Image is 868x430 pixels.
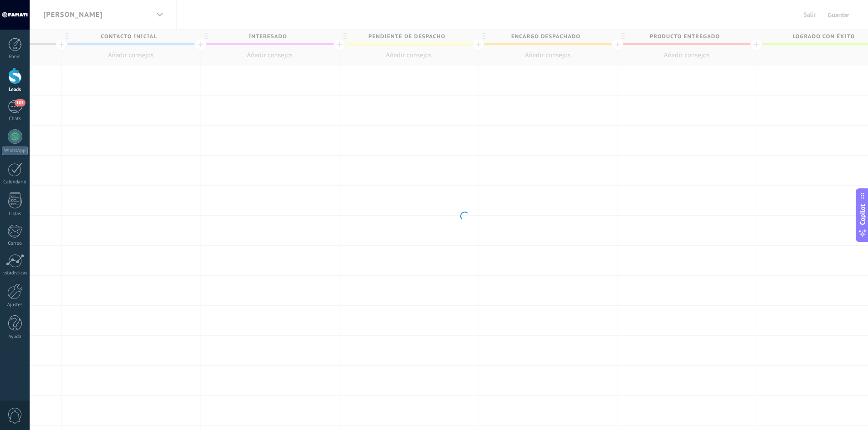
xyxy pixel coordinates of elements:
[858,204,867,225] span: Copilot
[2,334,28,340] div: Ayuda
[2,116,28,122] div: Chats
[15,99,25,106] span: 101
[2,179,28,185] div: Calendario
[2,302,28,308] div: Ajustes
[2,87,28,93] div: Leads
[2,54,28,60] div: Panel
[2,241,28,247] div: Correo
[2,270,28,276] div: Estadísticas
[2,147,28,155] div: WhatsApp
[2,211,28,217] div: Listas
